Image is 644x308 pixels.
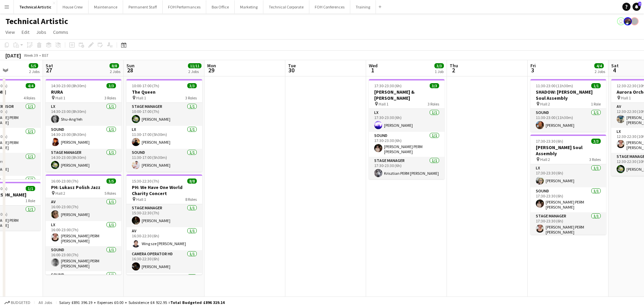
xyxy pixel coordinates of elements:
[57,0,89,14] button: House Crew
[288,63,296,69] span: Tue
[617,17,625,25] app-user-avatar: Abby Hubbard
[29,63,38,68] span: 5/5
[5,29,15,35] span: View
[46,79,121,172] div: 14:30-23:00 (8h30m)3/3RURA Hall 13 RolesLX1/114:30-23:00 (8h30m)Shu-Ang YehSound1/114:30-23:00 (8...
[53,29,68,35] span: Comms
[611,63,619,69] span: Sat
[46,184,121,190] h3: PH: Lukasz Polish Jazz
[46,221,121,246] app-card-role: LX1/116:00-23:00 (7h)[PERSON_NAME] PERM [PERSON_NAME]
[104,95,116,100] span: 3 Roles
[449,66,458,74] span: 2
[46,126,121,149] app-card-role: Sound1/114:30-23:00 (8h30m)[PERSON_NAME]
[589,157,601,162] span: 3 Roles
[36,29,46,35] span: Jobs
[110,69,120,74] div: 2 Jobs
[125,66,135,74] span: 28
[185,95,197,100] span: 3 Roles
[46,89,121,95] h3: RURA
[530,63,536,69] span: Fri
[110,63,119,68] span: 8/8
[37,300,53,305] span: All jobs
[206,66,216,74] span: 29
[450,63,458,69] span: Thu
[104,191,116,196] span: 5 Roles
[106,179,116,184] span: 5/5
[126,103,202,126] app-card-role: Stage Manager1/110:00-17:00 (7h)[PERSON_NAME]
[29,69,40,74] div: 2 Jobs
[594,63,604,68] span: 4/4
[591,139,601,144] span: 3/3
[126,227,202,250] app-card-role: AV1/116:30-22:30 (6h)Wing sze [PERSON_NAME]
[132,179,159,184] span: 15:30-22:30 (7h)
[624,17,632,25] app-user-avatar: Zubair PERM Dhalla
[46,246,121,271] app-card-role: Sound1/116:00-23:00 (7h)[PERSON_NAME] PERM [PERSON_NAME]
[188,69,201,74] div: 2 Jobs
[11,300,30,305] span: Budgeted
[188,63,201,68] span: 11/11
[55,95,65,100] span: Hall 1
[89,0,123,14] button: Maintenance
[46,174,121,275] app-job-card: 16:00-23:00 (7h)5/5PH: Lukasz Polish Jazz Hall 25 RolesAV1/116:00-23:00 (7h)[PERSON_NAME]LX1/116:...
[126,184,202,196] h3: PH: We Have One World Charity Concert
[25,198,35,203] span: 1 Role
[369,89,445,101] h3: [PERSON_NAME] & [PERSON_NAME]
[46,149,121,172] app-card-role: Stage Manager1/114:30-23:00 (8h30m)[PERSON_NAME]
[136,197,146,202] span: Hall 1
[591,83,601,88] span: 1/1
[163,0,206,14] button: FOH Performances
[530,144,606,157] h3: [PERSON_NAME] Soul Assembly
[369,63,378,69] span: Wed
[540,157,550,162] span: Hall 2
[434,63,444,68] span: 3/3
[530,89,606,101] h3: SHADOW: [PERSON_NAME] Soul Assembly
[55,191,65,196] span: Hall 2
[435,69,444,74] div: 1 Job
[126,250,202,273] app-card-role: Camera Operator HD1/116:30-22:30 (6h)[PERSON_NAME]
[263,0,309,14] button: Technical Corporate
[430,83,439,88] span: 3/3
[126,149,202,172] app-card-role: Sound1/111:30-17:00 (5h30m)[PERSON_NAME]
[206,0,235,14] button: Box Office
[19,28,32,37] a: Edit
[22,29,29,35] span: Edit
[126,126,202,149] app-card-role: LX1/111:30-17:00 (5h30m)[PERSON_NAME]
[5,16,68,26] h1: Technical Artistic
[530,135,606,235] app-job-card: 17:30-23:30 (6h)3/3[PERSON_NAME] Soul Assembly Hall 23 RolesLX1/117:30-23:30 (6h)[PERSON_NAME]Sou...
[3,28,18,37] a: View
[428,101,439,106] span: 3 Roles
[126,63,135,69] span: Sun
[379,101,388,106] span: Hall 1
[369,157,445,180] app-card-role: Stage Manager1/117:30-23:30 (6h)Krisztian PERM [PERSON_NAME]
[350,0,376,14] button: Training
[45,66,53,74] span: 27
[536,83,573,88] span: 11:30-23:00 (11h30m)
[187,83,197,88] span: 3/3
[5,52,21,59] div: [DATE]
[123,0,163,14] button: Permanent Staff
[59,300,224,305] div: Salary £891 396.19 + Expenses £0.00 + Subsistence £4 922.95 =
[369,79,445,179] app-job-card: 17:30-23:30 (6h)3/3[PERSON_NAME] & [PERSON_NAME] Hall 13 RolesLX1/117:30-23:30 (6h)[PERSON_NAME]S...
[610,66,619,74] span: 4
[46,103,121,126] app-card-role: LX1/114:30-23:00 (8h30m)Shu-Ang Yeh
[530,212,606,237] app-card-role: Stage Manager1/117:30-23:30 (6h)[PERSON_NAME] PERM [PERSON_NAME]
[595,69,605,74] div: 2 Jobs
[287,66,296,74] span: 30
[540,101,550,106] span: Hall 2
[24,95,35,100] span: 4 Roles
[235,0,263,14] button: Marketing
[22,53,39,58] span: Week 39
[50,28,71,37] a: Comms
[638,2,641,6] span: 7
[529,66,536,74] span: 3
[26,186,35,191] span: 1/1
[530,79,606,132] app-job-card: 11:30-23:00 (11h30m)1/1SHADOW: [PERSON_NAME] Soul Assembly Hall 21 RoleSound1/111:30-23:00 (11h30...
[46,63,53,69] span: Sat
[51,83,86,88] span: 14:30-23:00 (8h30m)
[374,83,402,88] span: 17:30-23:30 (6h)
[591,101,601,106] span: 1 Role
[51,179,78,184] span: 16:00-23:00 (7h)
[187,179,197,184] span: 8/8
